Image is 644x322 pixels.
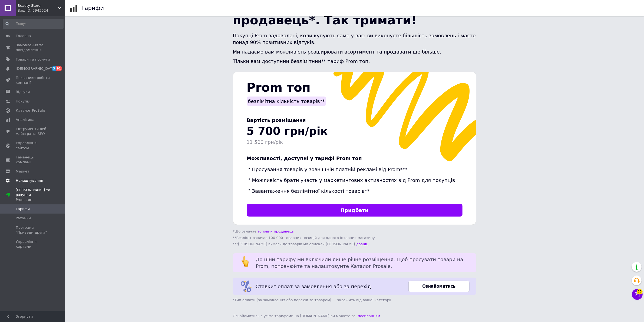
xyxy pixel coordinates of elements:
[16,57,50,62] span: Товари та послуги
[16,188,65,203] span: [PERSON_NAME] та рахунки
[16,89,30,94] span: Відгуки
[256,229,294,233] a: топовий продавець
[16,225,50,235] span: Програма "Приведи друга"
[233,314,380,318] span: Ознайомитись з усіма тарифами на [DOMAIN_NAME] ви можете за
[233,49,441,55] span: Ми надаємо вам можливість розширювати асортимент та продавати ще більше.
[233,298,476,303] span: *Тип оплати (за замовлення або перехід за товаром) — залежить від вашої категорії
[357,314,380,318] a: посиланням
[632,289,643,300] button: Чат з покупцем20
[18,8,65,13] div: Ваш ID: 3943624
[52,66,56,71] span: 3
[233,58,370,64] span: Тільки вам доступний безлімітний** тариф Prom топ.
[16,127,50,136] span: Інструменти веб-майстра та SEO
[247,204,463,217] a: Придбати
[16,108,45,113] span: Каталог ProSale
[16,207,30,211] span: Тарифи
[16,66,56,71] span: [DEMOGRAPHIC_DATA]
[233,242,370,246] span: ***[PERSON_NAME] вимоги до товарів ми описали [PERSON_NAME]
[355,242,370,246] a: довідці
[252,177,455,183] span: Можливість брати участь у маркетингових активностях від Prom для покупців
[16,197,65,202] div: Prom топ
[16,169,29,174] span: Маркет
[247,80,311,95] span: Prom топ
[256,257,463,269] span: До ціни тарифу ми включили лише річне розміщення. Щоб просувати товари на Prom, поповнюйте та нал...
[16,99,30,104] span: Покупці
[247,117,306,123] span: Вартість розміщення
[256,284,371,289] span: Ставки* оплат за замовлення або за перехід
[252,167,408,172] span: Просування товарів у зовнішній платній рекламі від Prom***
[16,43,50,52] span: Замовлення та повідомлення
[422,284,455,289] span: Ознайомитись
[16,216,31,221] span: Рахунки
[18,3,58,8] span: Beauty Store
[81,5,104,11] h1: Тарифи
[16,75,50,85] span: Показники роботи компанії
[247,125,328,137] span: 5 700 грн/рік
[16,178,43,183] span: Налаштування
[233,33,476,45] span: Покупці Prom задоволені, коли купують саме у вас: ви виконуєте більшість замовлень і маєте понад ...
[247,139,283,145] span: 11 500 грн/рік
[408,281,469,292] a: Ознайомитись
[16,117,34,122] span: Аналітика
[242,256,250,267] img: :point_up_2:
[233,236,375,240] span: **Безліміт означає 100 000 товарних позицій для одного інтернет-магазину
[3,19,64,29] input: Пошук
[16,155,50,165] span: Гаманець компанії
[233,229,294,233] span: *Що означає
[252,188,370,194] span: Завантаження безлімітної кількості товарів**
[248,98,325,104] span: безлімітна кількість товарів**
[247,155,362,161] span: Можливості, доступні у тарифі Prom топ
[16,239,50,249] span: Управління картами
[16,141,50,150] span: Управління сайтом
[637,289,643,294] span: 20
[240,280,252,292] img: Картинка відсотків
[16,34,31,38] span: Головна
[56,66,62,71] span: 92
